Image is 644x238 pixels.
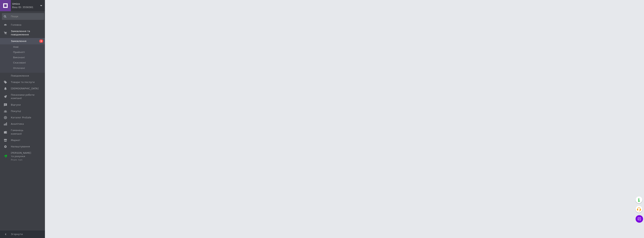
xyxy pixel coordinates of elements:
[11,81,35,84] span: Товари та послуги
[11,87,39,90] span: [DEMOGRAPHIC_DATA]
[11,93,35,100] span: Показники роботи компанії
[11,139,20,142] span: Маркет
[13,61,26,64] span: Скасовані
[11,40,26,43] span: Замовлення
[11,151,35,162] span: [PERSON_NAME] та рахунки
[13,66,25,70] span: Оплачені
[11,122,24,126] span: Аналітика
[11,116,31,119] span: Каталог ProSale
[11,129,35,135] span: Гаманець компанії
[11,103,21,107] span: Відгуки
[13,51,25,54] span: Прийняті
[11,23,21,27] span: Головна
[13,45,19,49] span: Нові
[39,40,43,43] span: 1
[11,30,45,36] span: Замовлення та повідомлення
[11,158,35,162] div: Prom топ
[636,215,643,223] button: Чат з покупцем
[11,110,21,113] span: Покупці
[13,56,25,59] span: Виконані
[11,74,29,78] span: Повідомлення
[2,13,44,20] input: Пошук
[11,145,30,148] span: Налаштування
[12,6,45,9] div: Ваш ID: 3558381
[12,2,40,6] span: Umico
